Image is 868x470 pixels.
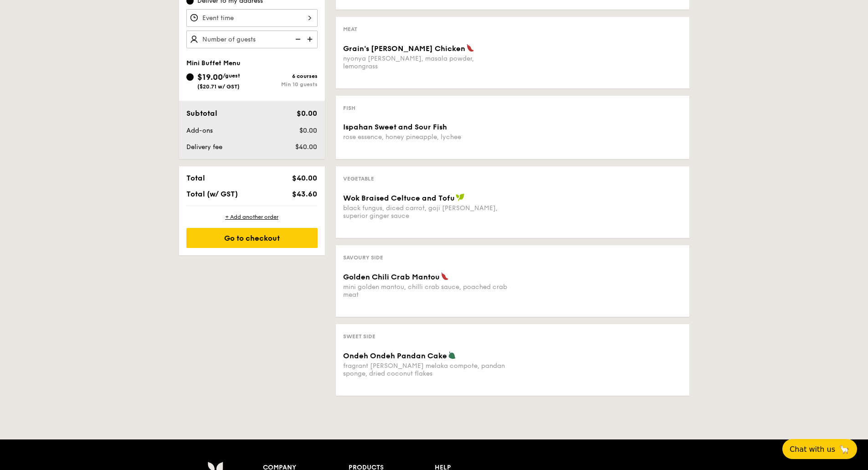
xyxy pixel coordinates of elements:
[343,105,355,111] span: Fish
[343,55,509,70] div: nyonya [PERSON_NAME], masala powder, lemongrass
[343,123,447,131] span: Ispahan Sweet and Sour Fish
[343,362,509,377] div: fragrant [PERSON_NAME] melaka compote, pandan sponge, dried coconut flakes
[186,213,318,221] div: + Add another order
[186,31,318,48] input: Number of guests
[186,228,318,248] div: Go to checkout
[186,9,318,27] input: Event time
[186,109,217,118] span: Subtotal
[343,204,509,220] div: black fungus, diced carrot, goji [PERSON_NAME], superior ginger sauce
[441,272,449,280] img: icon-spicy.37a8142b.svg
[197,83,240,90] span: ($20.71 w/ GST)
[343,254,383,261] span: Savoury Side
[343,44,465,53] span: Grain's [PERSON_NAME] Chicken
[343,26,357,32] span: Meat
[343,133,509,141] div: rose essence, honey pineapple, lychee
[299,127,317,134] span: $0.00
[223,72,240,79] span: /guest
[343,194,455,202] span: Wok Braised Celtuce and Tofu
[782,439,857,459] button: Chat with us🦙
[186,174,205,182] span: Total
[466,44,474,52] img: icon-spicy.37a8142b.svg
[343,273,440,281] span: Golden Chili Crab Mantou
[292,190,317,198] span: $43.60
[304,31,318,48] img: icon-add.58712e84.svg
[252,73,318,79] div: 6 courses
[295,143,317,151] span: $40.00
[186,73,194,81] input: $19.00/guest($20.71 w/ GST)6 coursesMin 10 guests
[343,283,509,299] div: mini golden mantou, chilli crab sauce, poached crab meat
[197,72,223,82] span: $19.00
[790,445,835,454] span: Chat with us
[343,176,374,182] span: Vegetable
[456,193,465,201] img: icon-vegan.f8ff3823.svg
[292,174,317,182] span: $40.00
[290,31,304,48] img: icon-reduce.1d2dbef1.svg
[186,127,213,134] span: Add-ons
[448,351,456,359] img: icon-vegetarian.fe4039eb.svg
[343,333,375,340] span: Sweet Side
[297,109,317,118] span: $0.00
[186,59,241,67] span: Mini Buffet Menu
[343,351,447,360] span: Ondeh Ondeh Pandan Cake
[252,81,318,88] div: Min 10 guests
[186,143,222,151] span: Delivery fee
[186,190,238,198] span: Total (w/ GST)
[839,444,850,455] span: 🦙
